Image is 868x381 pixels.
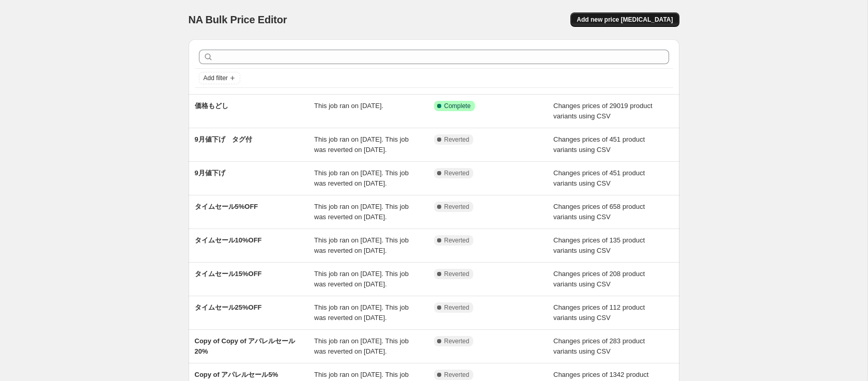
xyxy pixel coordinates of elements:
[314,102,383,110] span: This job ran on [DATE].
[444,169,470,177] span: Reverted
[204,74,228,82] span: Add filter
[444,102,471,110] span: Complete
[314,270,409,288] span: This job ran on [DATE]. This job was reverted on [DATE].
[444,303,470,312] span: Reverted
[195,102,228,110] span: 価格もどし
[444,203,470,211] span: Reverted
[577,16,673,24] span: Add new price [MEDICAL_DATA]
[195,371,278,378] span: Copy of アパレルセール5%
[553,135,645,154] span: Changes prices of 451 product variants using CSV
[199,72,240,84] button: Add filter
[195,236,262,244] span: タイムセール10%OFF
[444,337,470,345] span: Reverted
[314,169,409,187] span: This job ran on [DATE]. This job was reverted on [DATE].
[195,303,262,311] span: タイムセール25%OFF
[570,12,679,27] button: Add new price [MEDICAL_DATA]
[195,135,252,143] span: 9月値下げ タグ付
[553,303,645,322] span: Changes prices of 112 product variants using CSV
[553,236,645,254] span: Changes prices of 135 product variants using CSV
[553,270,645,288] span: Changes prices of 208 product variants using CSV
[444,371,470,379] span: Reverted
[314,303,409,322] span: This job ran on [DATE]. This job was reverted on [DATE].
[553,203,645,221] span: Changes prices of 658 product variants using CSV
[195,169,225,177] span: 9月値下げ
[195,270,262,278] span: タイムセール15%OFF
[314,135,409,154] span: This job ran on [DATE]. This job was reverted on [DATE].
[444,135,470,144] span: Reverted
[189,14,287,25] span: NA Bulk Price Editor
[553,337,645,355] span: Changes prices of 283 product variants using CSV
[444,270,470,278] span: Reverted
[444,236,470,245] span: Reverted
[314,236,409,254] span: This job ran on [DATE]. This job was reverted on [DATE].
[553,169,645,187] span: Changes prices of 451 product variants using CSV
[195,337,296,355] span: Copy of Copy of アパレルセール20%
[314,203,409,221] span: This job ran on [DATE]. This job was reverted on [DATE].
[314,337,409,355] span: This job ran on [DATE]. This job was reverted on [DATE].
[553,102,653,120] span: Changes prices of 29019 product variants using CSV
[195,203,258,210] span: タイムセール5%OFF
